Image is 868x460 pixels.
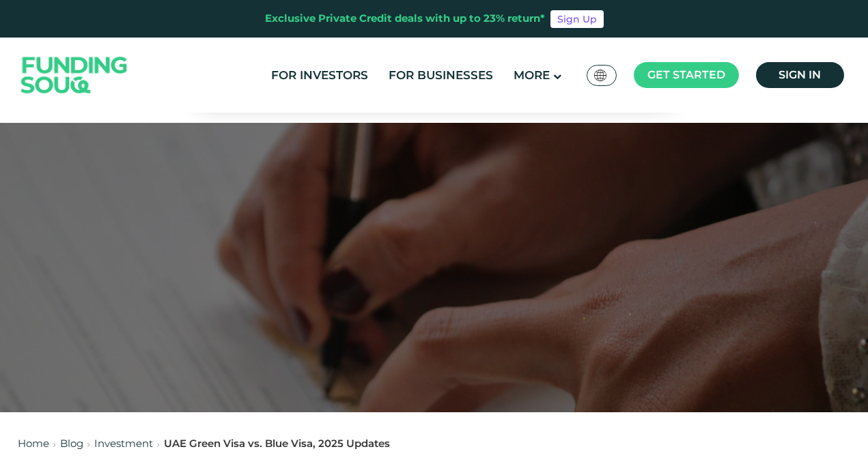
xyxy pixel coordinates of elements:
[94,437,153,450] a: Investment
[756,62,844,88] a: Sign in
[385,64,496,87] a: For Businesses
[265,11,545,27] div: Exclusive Private Credit deals with up to 23% return*
[514,68,550,82] span: More
[594,70,606,81] img: SA Flag
[779,68,821,81] span: Sign in
[8,41,141,110] img: Logo
[268,64,372,87] a: For Investors
[60,437,83,450] a: Blog
[550,10,604,28] a: Sign Up
[647,68,725,81] span: Get started
[18,437,49,450] a: Home
[164,436,390,452] div: UAE Green Visa vs. Blue Visa, 2025 Updates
